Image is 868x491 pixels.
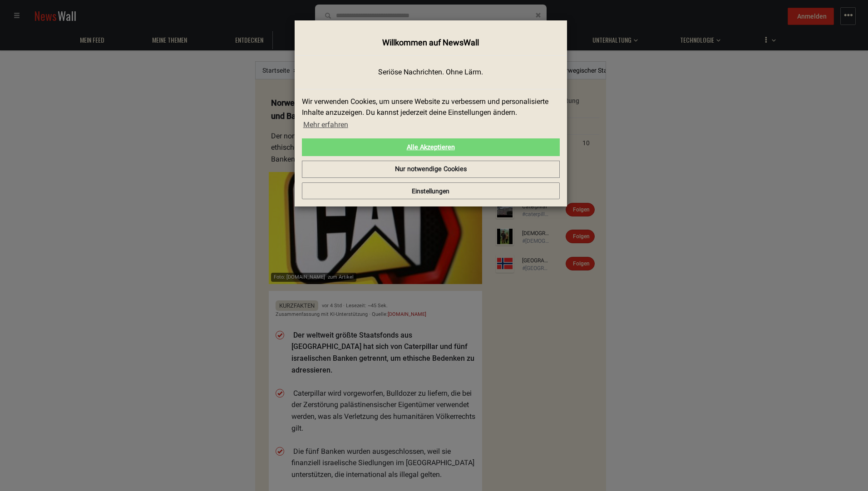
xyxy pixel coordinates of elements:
[302,67,560,78] p: Seriöse Nachrichten. Ohne Lärm.
[302,96,552,132] span: Wir verwenden Cookies, um unsere Website zu verbessern und personalisierte Inhalte anzuzeigen. Du...
[302,118,350,132] a: learn more about cookies
[302,37,560,49] h4: Willkommen auf NewsWall
[302,96,560,178] div: cookieconsent
[302,138,560,157] a: allow cookies
[302,182,560,200] button: Einstellungen
[302,161,560,178] a: deny cookies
